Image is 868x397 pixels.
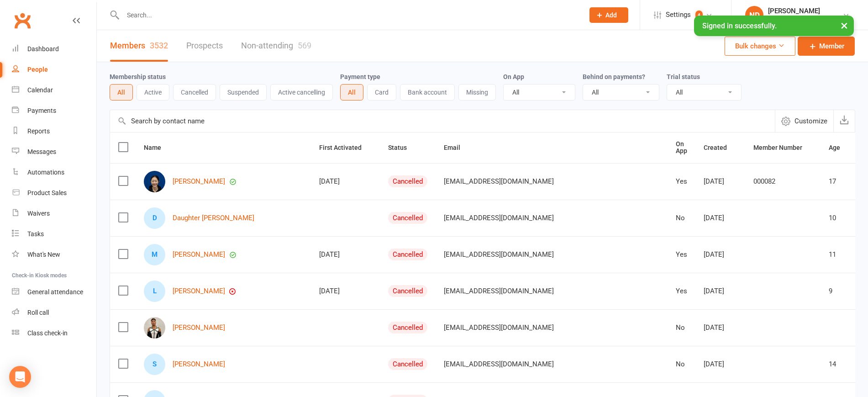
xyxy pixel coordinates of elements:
div: Cancelled [388,322,427,333]
span: Member Number [753,144,812,151]
div: ND [745,6,763,24]
div: [DATE] [704,324,737,332]
button: Age [829,142,850,153]
a: Prospects [186,30,223,62]
th: On App [668,132,695,163]
div: Class check-in [27,329,68,337]
a: [PERSON_NAME] [173,324,225,332]
div: Payments [27,107,56,114]
div: Yes [676,178,687,185]
a: [PERSON_NAME] [173,287,225,295]
button: Customize [775,110,833,132]
div: [DATE] [704,287,737,295]
input: Search by contact name [110,110,775,132]
div: L [144,281,165,302]
span: Created [704,144,737,151]
button: Missing [458,84,496,101]
div: People [27,66,48,73]
div: Tasks [27,230,44,238]
div: What's New [27,251,60,258]
div: 000082 [753,178,812,185]
div: Cancelled [388,249,427,260]
div: 569 [298,41,311,50]
div: No [676,324,687,332]
div: Open Intercom Messenger [9,366,31,388]
button: Cancelled [173,84,216,101]
div: 10 [829,214,850,222]
div: Roll call [27,309,49,316]
a: Clubworx [11,9,34,32]
a: What's New [12,244,96,265]
a: Non-attending569 [241,30,311,62]
div: [DATE] [704,360,737,368]
span: [EMAIL_ADDRESS][DOMAIN_NAME] [444,319,554,336]
span: Age [829,144,850,151]
span: Name [144,144,171,151]
a: Roll call [12,302,96,323]
span: First Activated [319,144,372,151]
div: [DATE] [704,214,737,222]
div: 14 [829,360,850,368]
div: [DATE] [319,287,372,295]
div: Cancelled [388,358,427,370]
label: Behind on payments? [583,73,645,80]
div: [PERSON_NAME] [768,7,820,15]
button: Add [589,7,628,23]
div: Calendar [27,86,53,94]
span: [EMAIL_ADDRESS][DOMAIN_NAME] [444,355,554,373]
div: M [144,244,165,265]
span: Customize [794,116,827,127]
button: Bank account [400,84,455,101]
div: Waivers [27,210,50,217]
a: Dashboard [12,39,96,59]
div: [DATE] [319,178,372,185]
span: Email [444,144,470,151]
label: Trial status [667,73,700,80]
div: 3532 [150,41,168,50]
label: Membership status [110,73,166,80]
a: Tasks [12,224,96,244]
button: Name [144,142,171,153]
a: Members3532 [110,30,168,62]
div: Reports [27,127,50,135]
div: Yes [676,251,687,259]
label: Payment type [340,73,380,80]
a: [PERSON_NAME] [173,178,225,185]
a: Payments [12,101,96,121]
span: [EMAIL_ADDRESS][DOMAIN_NAME] [444,282,554,300]
a: General attendance kiosk mode [12,282,96,302]
div: General attendance [27,288,83,296]
div: [DATE] [319,251,372,259]
div: Cancelled [388,285,427,297]
button: Active [137,84,169,101]
a: Product Sales [12,183,96,203]
button: Suspended [220,84,267,101]
a: People [12,59,96,80]
span: Signed in successfully. [702,21,777,30]
div: D [144,207,165,229]
span: 4 [695,11,703,20]
a: Class kiosk mode [12,323,96,344]
div: 17 [829,178,850,185]
button: First Activated [319,142,372,153]
button: Created [704,142,737,153]
span: Status [388,144,417,151]
span: Settings [666,5,691,25]
button: Bulk changes [725,37,795,56]
div: Cancelled [388,212,427,224]
button: Card [367,84,396,101]
div: No [676,360,687,368]
div: Messages [27,148,56,155]
div: Yes [676,287,687,295]
a: [PERSON_NAME] [173,251,225,259]
button: × [836,16,852,35]
label: On App [503,73,524,80]
button: Email [444,142,470,153]
div: [DATE] [704,251,737,259]
a: Calendar [12,80,96,101]
button: Active cancelling [270,84,333,101]
button: Member Number [753,142,812,153]
button: All [110,84,133,101]
span: [EMAIL_ADDRESS][DOMAIN_NAME] [444,173,554,190]
a: [PERSON_NAME] [173,360,225,368]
